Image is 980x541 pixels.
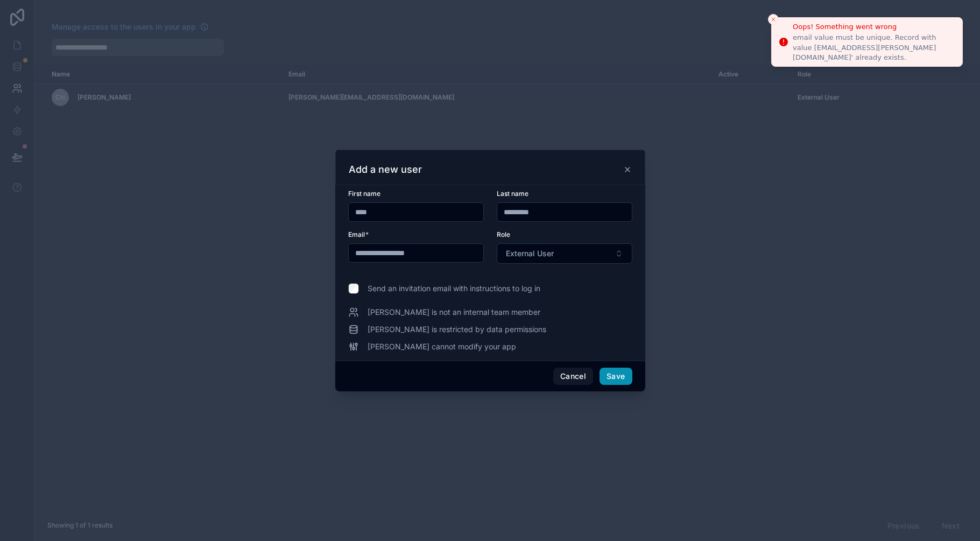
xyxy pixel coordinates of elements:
button: Cancel [553,368,593,385]
span: Send an invitation email with instructions to log in [368,283,540,294]
button: Save [600,368,632,385]
span: First name [348,189,380,198]
span: [PERSON_NAME] cannot modify your app [368,341,516,352]
button: Close toast [768,14,779,25]
div: email value must be unique. Record with value [EMAIL_ADDRESS][PERSON_NAME][DOMAIN_NAME]' already ... [793,33,954,62]
span: External User [506,248,554,259]
span: [PERSON_NAME] is restricted by data permissions [368,324,546,335]
button: Select Button [497,243,632,264]
span: Email [348,230,365,238]
h3: Add a new user [349,163,422,176]
div: Oops! Something went wrong [793,22,954,32]
span: Role [497,230,510,238]
span: [PERSON_NAME] is not an internal team member [368,307,540,318]
span: Last name [497,189,528,198]
input: Send an invitation email with instructions to log in [348,283,359,294]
